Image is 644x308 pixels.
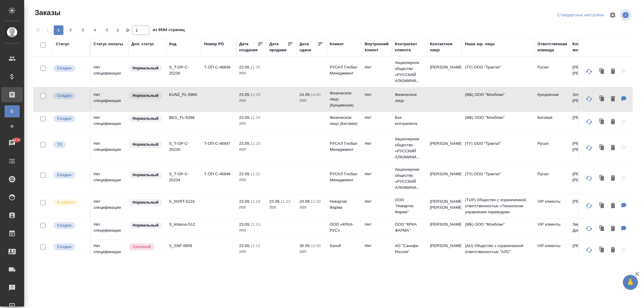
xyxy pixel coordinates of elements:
td: (ТУ) ООО "Трактат" [462,138,534,159]
td: Кунцевская [534,89,569,110]
button: 🙏 [623,275,638,290]
span: 4 [90,27,100,33]
button: 4 [90,25,100,35]
p: S_NVRT-5216 [169,198,198,205]
p: 12:00 [311,243,321,248]
p: Нет [365,171,389,177]
button: Клонировать [596,142,608,154]
td: VIP клиенты [534,218,569,240]
p: 11:23 [250,141,260,146]
p: Создан [57,65,72,71]
p: Нормальный [133,93,159,99]
td: VIP клиенты [534,240,569,261]
p: S_T-OP-C-25234 [169,171,198,183]
div: Дата сдачи [300,41,318,53]
p: 2025 [239,70,263,76]
div: Выставляет КМ при отправке заказа на расчет верстке (для тикета) или для уточнения сроков на прои... [53,141,87,149]
p: АО "Санофи Россия" [395,243,424,255]
button: Обновить [582,243,596,257]
div: Контрагент клиента [395,41,424,53]
div: Статус [56,41,69,47]
div: Ответственная команда [537,41,567,53]
p: 23.09, [239,243,250,248]
p: Нет [365,141,389,147]
p: РУСАЛ Глобал Менеджмент [330,171,359,183]
button: Удалить [608,65,618,78]
p: Нет [365,243,389,249]
p: 11:23 [280,199,290,204]
a: Ф [5,120,20,132]
button: Обновить [582,92,596,106]
button: Клонировать [596,93,608,105]
button: Клонировать [596,244,608,256]
td: [PERSON_NAME] [427,168,462,189]
button: Клонировать [596,172,608,185]
button: Удалить [608,244,618,256]
p: 23.09, [239,141,250,146]
button: Удалить [608,93,618,105]
p: Акционерное общество «РУССКИЙ АЛЮМИНИ... [395,60,424,84]
div: Статус по умолчанию для стандартных заказов [128,141,163,149]
div: Статус по умолчанию для стандартных заказов [128,115,163,123]
span: 2 [66,27,75,33]
div: Выставляется автоматически при создании заказа [53,243,87,251]
p: S_SNF-6909 [169,243,198,249]
p: 11:00 [311,199,321,204]
p: 2025 [239,147,263,153]
div: Выставляется автоматически при создании заказа [53,115,87,123]
span: 🙏 [625,276,636,289]
div: Номер PO [204,41,224,47]
p: РУСАЛ Глобал Менеджмент [330,141,359,153]
div: Наше юр. лицо [465,41,495,47]
button: Обновить [582,221,596,236]
td: Т-ОП-С-46847 [201,138,236,159]
div: Дата создания [239,41,258,53]
p: 23.09, [239,172,250,176]
p: 11:12 [250,243,260,248]
span: Настроить таблицу [605,8,620,22]
td: Т-ОП-С-46848 [201,61,236,82]
span: 3 [78,27,88,33]
td: (ТУ) ООО "Трактат" [462,168,534,189]
p: В работе [57,199,75,205]
p: 23.09, [239,199,250,204]
div: Контактное лицо [430,41,459,53]
td: Русал [534,61,569,82]
div: Выставляется автоматически при создании заказа [53,171,87,179]
p: 11:29 [250,92,260,97]
p: 11:19 [250,199,260,204]
p: 23.09, [239,115,250,120]
p: Нет [365,64,389,70]
p: 2025 [239,121,263,127]
p: РУСАЛ Глобал Менеджмент [330,64,359,76]
td: [PERSON_NAME] [PERSON_NAME] [427,195,462,217]
div: Код [169,41,176,47]
p: S_T-OP-C-25235 [169,141,198,153]
p: Нет [365,115,389,121]
p: 24.09, [300,199,311,204]
p: 11:22 [250,172,260,176]
p: 11:24 [250,115,260,120]
p: Нормальный [133,116,159,122]
span: Заказы [33,8,60,17]
div: Статус по умолчанию для стандартных заказов [128,171,163,179]
span: В [8,108,17,114]
p: Нормальный [133,65,159,71]
button: 5 [102,25,112,35]
p: Нормальный [133,222,159,228]
p: 11:13 [250,222,260,227]
td: Звержановская Диана [569,218,604,240]
p: 2025 [269,205,293,211]
div: Выставляется автоматически при создании заказа [53,221,87,230]
td: [PERSON_NAME] [427,61,462,82]
td: Беговая [534,112,569,133]
button: Обновить [582,171,596,186]
p: Физическое лицо (Беговая) [330,115,359,127]
td: Нет спецификации [91,240,128,261]
p: Нормальный [133,141,159,148]
div: Статус по умолчанию для стандартных заказов [128,64,163,72]
p: 23.09, [239,222,250,227]
td: Нет спецификации [91,61,128,82]
td: Нет спецификации [91,168,128,189]
p: Без контрагента [395,115,424,127]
